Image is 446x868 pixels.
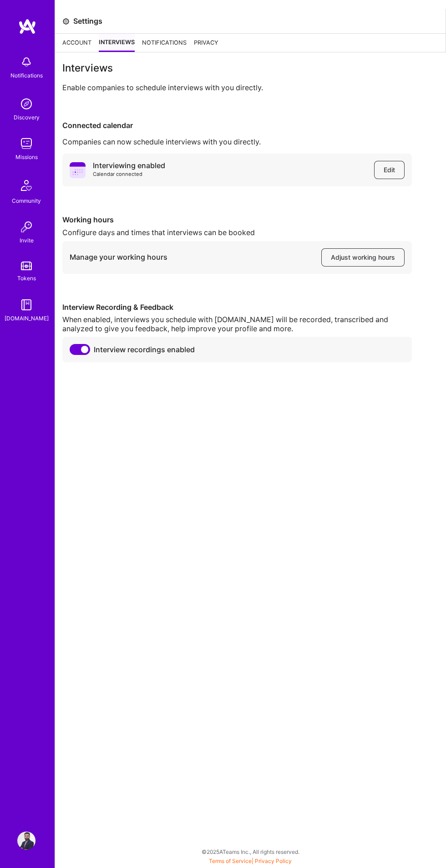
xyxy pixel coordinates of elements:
div: When enabled, interviews you schedule with [DOMAIN_NAME] will be recorded, transcribed and analyz... [62,315,412,333]
div: Working hours [62,216,412,225]
div: Settings [73,17,102,26]
img: Invite [17,218,35,236]
img: User Avatar [17,832,35,850]
div: Interviewing enabled [93,161,165,170]
img: logo [18,18,36,35]
div: Configure days and times that interviews can be booked [62,228,412,237]
div: Manage your working hours [70,253,167,262]
div: Tokens [17,274,36,283]
div: Interview Recording & Feedback [62,303,412,312]
img: teamwork [17,134,35,153]
div: Privacy [194,34,218,52]
div: Discovery [14,113,40,122]
img: tokens [21,262,32,270]
div: Enable companies to schedule interviews with you directly. [62,83,439,92]
span: Adjust working hours [331,253,395,262]
div: Interviews [62,63,439,72]
button: Adjust working hours [321,248,405,267]
div: © 2025 ATeams Inc., All rights reserved. [55,841,446,863]
img: Community [15,175,37,196]
span: Interview recordings enabled [94,345,195,354]
div: [DOMAIN_NAME] [5,314,49,323]
div: Connected calendar [62,121,439,130]
img: guide book [17,296,35,314]
div: Notifications [10,71,43,80]
a: Terms of Service [209,858,252,864]
div: Companies can now schedule interviews with you directly. [62,138,439,147]
div: Missions [15,153,38,162]
div: Account [62,34,91,52]
div: Community [12,196,41,205]
button: Edit [374,161,405,179]
span: Edit [384,165,395,175]
div: Invite [20,236,34,245]
img: bell [17,53,35,71]
a: Privacy Policy [255,858,292,864]
div: Notifications [142,34,187,52]
span: | [209,858,292,864]
div: Interviews [99,34,135,52]
i: icon Settings [62,18,70,25]
a: User Avatar [15,832,38,850]
div: Calendar connected [93,170,165,179]
img: discovery [17,95,35,113]
i: icon PurpleCalendar [70,162,86,178]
